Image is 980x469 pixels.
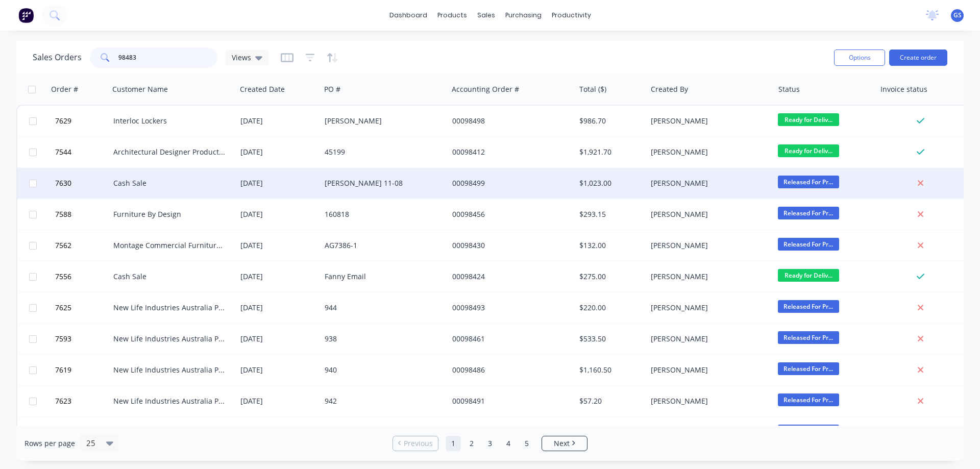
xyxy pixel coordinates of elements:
a: Previous page [393,438,438,449]
button: 7544 [52,137,113,167]
a: dashboard [384,8,432,23]
div: New Life Industries Australia Pty Ltd [113,303,227,313]
div: [PERSON_NAME] [651,365,764,375]
button: 7556 [52,261,113,292]
div: Interloc Lockers [113,116,227,126]
div: $220.00 [579,303,639,313]
div: Invoice status [880,84,927,94]
div: Created By [651,84,688,94]
span: 7562 [55,240,71,251]
div: [DATE] [240,178,316,188]
div: 00098424 [452,271,566,282]
input: Search... [118,47,218,68]
div: [PERSON_NAME] [651,303,764,313]
div: 940 [325,365,438,375]
div: PO # [324,84,340,94]
button: Options [834,50,885,66]
div: Total ($) [579,84,606,94]
button: Create order [889,50,947,66]
span: Released For Pr... [778,425,839,437]
div: [DATE] [240,396,316,406]
div: AG7386-1 [325,240,438,251]
div: [DATE] [240,147,316,157]
div: 00098412 [452,147,566,157]
div: Montage Commercial Furniture Pty Ltd [113,240,227,251]
div: Fanny Email [325,271,438,282]
div: $1,160.50 [579,365,639,375]
div: Cash Sale [113,178,227,188]
a: Page 5 [519,436,534,451]
div: 00098486 [452,365,566,375]
div: 00098456 [452,209,566,219]
div: $132.00 [579,240,639,251]
div: purchasing [500,8,547,23]
div: 00098493 [452,303,566,313]
div: Cash Sale [113,271,227,282]
button: 7588 [52,199,113,230]
div: $293.15 [579,209,639,219]
div: [PERSON_NAME] [651,178,764,188]
div: [DATE] [240,365,316,375]
div: $986.70 [579,116,639,126]
div: Accounting Order # [452,84,519,94]
span: Ready for Deliv... [778,269,839,282]
a: Page 4 [501,436,516,451]
div: New Life Industries Australia Pty Ltd [113,365,227,375]
div: $275.00 [579,271,639,282]
div: Status [778,84,800,94]
div: [PERSON_NAME] [651,396,764,406]
button: 7562 [52,230,113,261]
span: Released For Pr... [778,238,839,251]
div: 45199 [325,147,438,157]
span: 7630 [55,178,71,188]
span: Released For Pr... [778,176,839,188]
div: [DATE] [240,271,316,282]
span: Rows per page [24,438,75,449]
span: 7544 [55,147,71,157]
div: Created Date [240,84,285,94]
button: 7623 [52,386,113,416]
div: 944 [325,303,438,313]
span: Next [554,438,570,449]
span: 7556 [55,271,71,282]
span: 7625 [55,303,71,313]
ul: Pagination [388,436,592,451]
div: $57.20 [579,396,639,406]
div: [DATE] [240,116,316,126]
div: [PERSON_NAME] 11-08 [325,178,438,188]
span: Ready for Deliv... [778,113,839,126]
div: [PERSON_NAME] [651,240,764,251]
span: Released For Pr... [778,393,839,406]
span: 7593 [55,334,71,344]
div: [DATE] [240,303,316,313]
span: Ready for Deliv... [778,144,839,157]
div: $1,023.00 [579,178,639,188]
div: 942 [325,396,438,406]
span: Released For Pr... [778,300,839,313]
div: New Life Industries Australia Pty Ltd [113,334,227,344]
button: 7593 [52,324,113,354]
button: 7619 [52,355,113,385]
button: 7630 [52,168,113,199]
span: Released For Pr... [778,362,839,375]
a: Page 1 is your current page [446,436,461,451]
span: Views [232,52,251,63]
div: 00098461 [452,334,566,344]
div: 00098491 [452,396,566,406]
a: Next page [542,438,587,449]
button: 7548 [52,417,113,448]
span: Released For Pr... [778,331,839,344]
h1: Sales Orders [33,53,82,62]
div: $1,921.70 [579,147,639,157]
div: [PERSON_NAME] [325,116,438,126]
span: 7629 [55,116,71,126]
div: sales [472,8,500,23]
div: 160818 [325,209,438,219]
div: [PERSON_NAME] [651,271,764,282]
div: Order # [51,84,78,94]
div: [PERSON_NAME] [651,116,764,126]
button: 7629 [52,106,113,136]
div: [PERSON_NAME] [651,209,764,219]
span: Released For Pr... [778,207,839,219]
div: 00098499 [452,178,566,188]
